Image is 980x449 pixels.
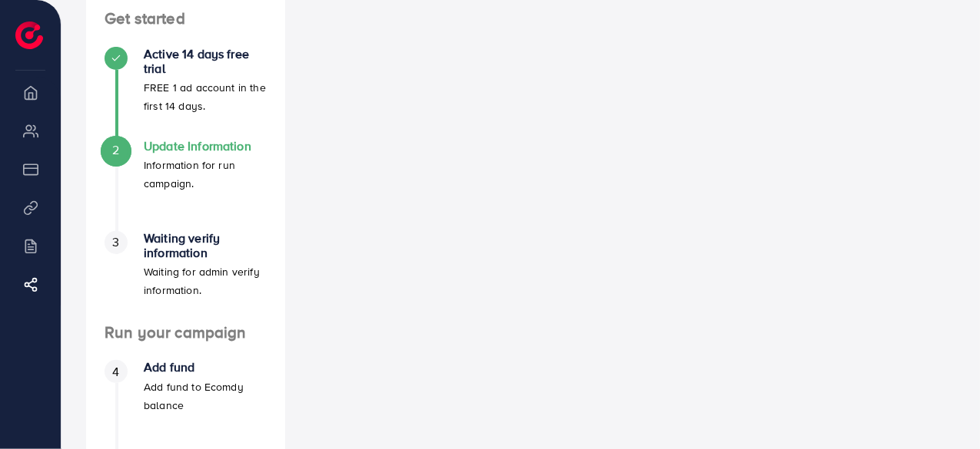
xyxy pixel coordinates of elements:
[144,231,267,260] h4: Waiting verify information
[144,156,267,193] p: Information for run campaign.
[86,47,285,139] li: Active 14 days free trial
[86,323,285,342] h4: Run your campaign
[144,47,267,76] h4: Active 14 days free trial
[112,141,119,159] span: 2
[144,262,267,299] p: Waiting for admin verify information.
[144,360,267,375] h4: Add fund
[86,231,285,323] li: Waiting verify information
[144,139,267,154] h4: Update Information
[112,363,119,381] span: 4
[86,139,285,231] li: Update Information
[15,21,43,49] img: logo
[86,9,285,28] h4: Get started
[144,378,267,414] p: Add fund to Ecomdy balance
[112,233,119,251] span: 3
[144,78,267,115] p: FREE 1 ad account in the first 14 days.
